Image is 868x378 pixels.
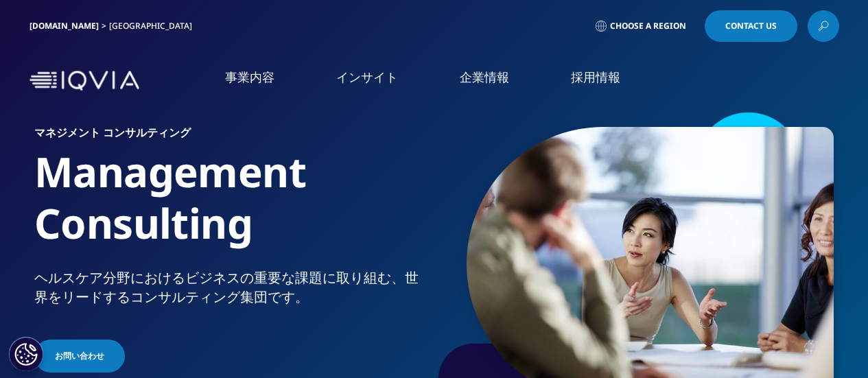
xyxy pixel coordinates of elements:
[145,48,839,113] nav: Primary
[460,69,509,86] a: 企業情報
[9,337,43,371] button: Cookie 設定
[705,10,797,42] a: Contact Us
[34,127,429,146] h6: マネジメント コンサルティング
[109,21,198,32] div: [GEOGRAPHIC_DATA]
[55,350,104,362] span: お問い合わせ
[30,20,99,32] a: [DOMAIN_NAME]
[571,69,620,86] a: 採用情報
[725,22,777,30] span: Contact Us
[225,69,274,86] a: 事業内容
[34,340,125,373] a: お問い合わせ
[610,21,686,32] span: Choose a Region
[34,146,429,268] h1: Management Consulting
[34,268,429,315] p: ヘルスケア分野におけるビジネスの重要な課題に取り組む、世界をリードするコンサルティング集団です。
[336,69,398,86] a: インサイト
